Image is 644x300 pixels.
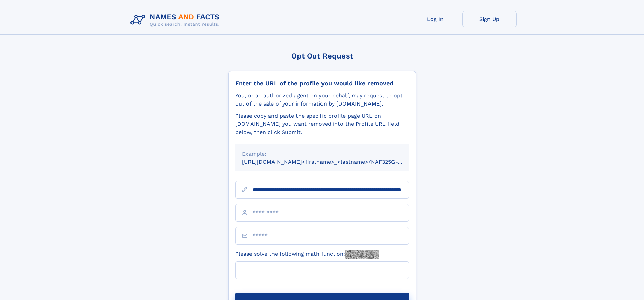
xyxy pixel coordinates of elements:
[235,112,409,136] div: Please copy and paste the specific profile page URL on [DOMAIN_NAME] you want removed into the Pr...
[462,11,517,27] a: Sign Up
[235,92,409,108] div: You, or an authorized agent on your behalf, may request to opt-out of the sale of your informatio...
[235,250,379,259] label: Please solve the following math function:
[408,11,462,27] a: Log In
[242,150,402,158] div: Example:
[242,159,422,165] small: [URL][DOMAIN_NAME]<firstname>_<lastname>/NAF325G-xxxxxxxx
[235,79,409,87] div: Enter the URL of the profile you would like removed
[128,11,225,29] img: Logo Names and Facts
[228,52,416,60] div: Opt Out Request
